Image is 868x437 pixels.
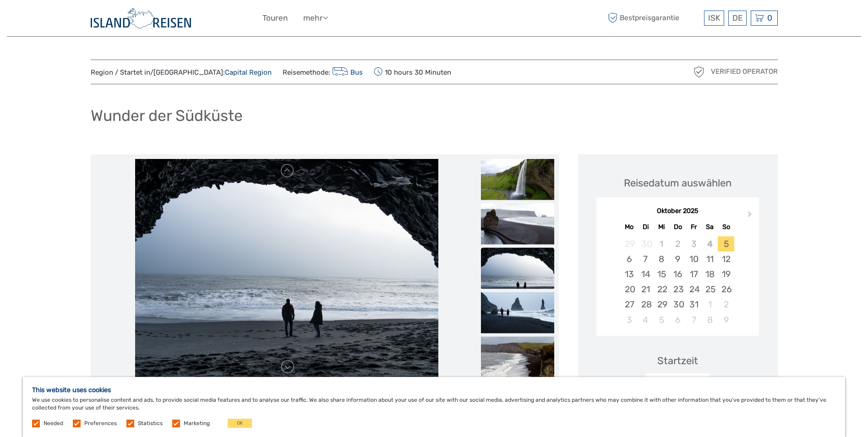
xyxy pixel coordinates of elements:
[686,282,702,297] div: Choose Freitag, 24. Oktober 2025
[621,297,637,312] div: Choose Montag, 27. Oktober 2025
[692,65,706,79] img: verified_operator_grey_128.png
[686,251,702,267] div: Choose Freitag, 10. Oktober 2025
[105,14,116,25] button: Open LiveChat chat widget
[670,251,686,267] div: Choose Donnerstag, 9. Oktober 2025
[283,66,363,78] span: Reisemethode:
[686,297,702,312] div: Choose Freitag, 31. Oktober 2025
[702,236,718,251] div: Not available Samstag, 4. Oktober 2025
[638,251,654,267] div: Choose Dienstag, 7. Oktober 2025
[91,8,191,28] img: Iceland ProTravel
[621,267,637,282] div: Choose Montag, 13. Oktober 2025
[330,68,363,76] a: Bus
[91,106,243,125] h1: Wunder der Südküste
[718,312,734,328] div: Choose Sonntag, 9. November 2025
[84,420,117,427] label: Preferences
[766,13,774,22] span: 0
[718,251,734,267] div: Choose Sonntag, 12. Oktober 2025
[135,159,438,379] img: 110b804af96b499a952a0d05448012ee_main_slider.jpg
[91,68,272,77] span: Region / Startet in/[GEOGRAPHIC_DATA]:
[657,354,698,368] div: Startzeit
[718,297,734,312] div: Choose Sonntag, 2. November 2025
[13,16,104,23] p: We're away right now. Please check back later!
[702,251,718,267] div: Choose Samstag, 11. Oktober 2025
[728,11,747,26] div: DE
[374,66,451,78] span: 10 hours 30 Minuten
[599,236,756,328] div: month 2025-10
[670,221,686,233] div: Do
[303,11,328,25] a: mehr
[686,236,702,251] div: Not available Freitag, 3. Oktober 2025
[481,203,554,244] img: dbb31cb52f9a4776a4fcecc4f5035967_slider_thumbnail.jpg
[654,251,670,267] div: Choose Mittwoch, 8. Oktober 2025
[686,267,702,282] div: Choose Freitag, 17. Oktober 2025
[654,221,670,233] div: Mi
[621,251,637,267] div: Choose Montag, 6. Oktober 2025
[621,221,637,233] div: Mo
[225,68,272,76] a: Capital Region
[638,221,654,233] div: Di
[481,247,554,289] img: 110b804af96b499a952a0d05448012ee_slider_thumbnail.jpg
[184,420,210,427] label: Marketing
[686,221,702,233] div: Fr
[702,312,718,328] div: Choose Samstag, 8. November 2025
[670,236,686,251] div: Not available Donnerstag, 2. Oktober 2025
[621,312,637,328] div: Choose Montag, 3. November 2025
[596,207,759,216] div: Oktober 2025
[638,312,654,328] div: Choose Dienstag, 4. November 2025
[670,297,686,312] div: Choose Donnerstag, 30. Oktober 2025
[621,236,637,251] div: Not available Montag, 29. September 2025
[638,236,654,251] div: Not available Dienstag, 30. September 2025
[654,312,670,328] div: Choose Mittwoch, 5. November 2025
[718,236,734,251] div: Choose Sonntag, 5. Oktober 2025
[138,420,163,427] label: Statistics
[702,297,718,312] div: Choose Samstag, 1. November 2025
[44,420,63,427] label: Needed
[481,336,554,377] img: f8027c6f30094ae28f0043386f3cca2f_slider_thumbnail.jpg
[228,419,252,428] button: OK
[702,267,718,282] div: Choose Samstag, 18. Oktober 2025
[702,282,718,297] div: Choose Samstag, 25. Oktober 2025
[621,282,637,297] div: Choose Montag, 20. Oktober 2025
[638,267,654,282] div: Choose Dienstag, 14. Oktober 2025
[743,209,758,224] button: Next Month
[638,297,654,312] div: Choose Dienstag, 28. Oktober 2025
[624,176,732,190] div: Reisedatum auswählen
[646,373,710,394] div: 09:00
[481,292,554,333] img: 08e6c6e5c3ed44feb434991964040308_slider_thumbnail.jpg
[654,297,670,312] div: Choose Mittwoch, 29. Oktober 2025
[32,386,836,394] h5: This website uses cookies
[718,221,734,233] div: So
[708,13,720,22] span: ISK
[654,236,670,251] div: Not available Mittwoch, 1. Oktober 2025
[654,282,670,297] div: Choose Mittwoch, 22. Oktober 2025
[670,282,686,297] div: Choose Donnerstag, 23. Oktober 2025
[262,11,288,25] a: Touren
[654,267,670,282] div: Choose Mittwoch, 15. Oktober 2025
[670,267,686,282] div: Choose Donnerstag, 16. Oktober 2025
[686,312,702,328] div: Choose Freitag, 7. November 2025
[606,11,702,26] span: Bestpreisgarantie
[638,282,654,297] div: Choose Dienstag, 21. Oktober 2025
[718,267,734,282] div: Choose Sonntag, 19. Oktober 2025
[711,67,778,76] span: Verified Operator
[481,158,554,200] img: 030ce96138514afbb95c6fd72be2254b_slider_thumbnail.jpg
[670,312,686,328] div: Choose Donnerstag, 6. November 2025
[718,282,734,297] div: Choose Sonntag, 26. Oktober 2025
[23,377,845,437] div: We use cookies to personalise content and ads, to provide social media features and to analyse ou...
[702,221,718,233] div: Sa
